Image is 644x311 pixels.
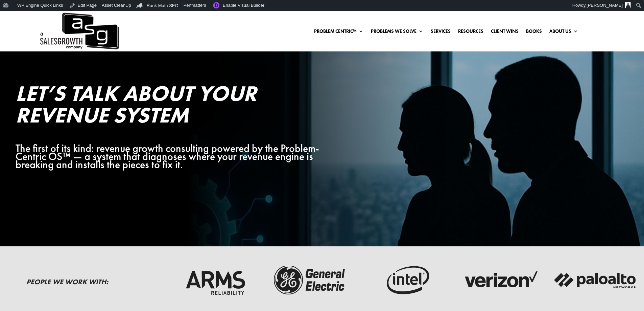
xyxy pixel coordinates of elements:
[39,11,119,51] img: ASG Co. Logo
[587,3,623,8] span: [PERSON_NAME]
[363,263,448,297] img: intel-logo-dark
[431,29,451,36] a: Services
[491,29,519,36] a: Client Wins
[173,263,258,297] img: arms-reliability-logo-dark
[16,83,333,129] h2: Let’s Talk About Your Revenue System
[553,263,638,297] img: palato-networks-logo-dark
[549,29,578,36] a: About Us
[39,11,119,51] a: A Sales Growth Company Logo
[458,263,543,297] img: verizon-logo-dark
[371,29,423,36] a: Problems We Solve
[314,29,363,36] a: Problem Centric™
[16,145,333,169] div: The first of its kind: revenue growth consulting powered by the Problem-Centric OS™ — a system th...
[526,29,542,36] a: Books
[147,3,178,8] span: Rank Math SEO
[268,263,353,297] img: ge-logo-dark
[458,29,483,36] a: Resources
